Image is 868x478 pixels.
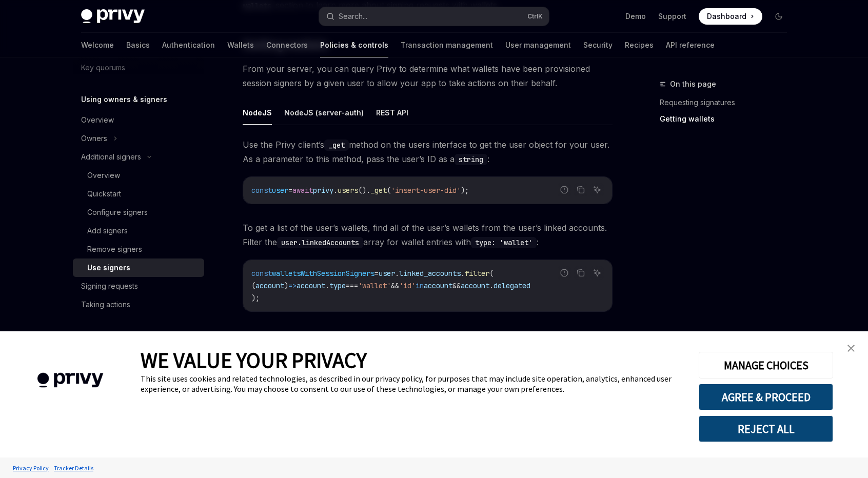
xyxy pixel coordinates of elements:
span: ); [251,293,260,303]
span: ) [284,281,288,290]
span: 'id' [399,281,416,290]
div: Use signers [87,262,130,274]
a: close banner [841,338,861,358]
button: Report incorrect code [558,266,571,280]
span: ); [461,186,469,195]
span: filter [465,269,489,278]
span: 'wallet' [358,281,391,290]
img: company logo [15,358,125,403]
a: Policies & controls [320,33,388,57]
span: type [329,281,346,290]
div: Quickstart [87,188,121,200]
button: Report incorrect code [558,183,571,196]
button: Copy the contents from the code block [574,183,587,196]
span: ( [387,186,391,195]
span: This constitutes the user’s wallets with session signers. Wallets with session signers will alway... [243,328,613,357]
button: Ask AI [590,266,604,280]
a: Taking actions [73,295,204,314]
span: => [288,281,297,290]
a: Demo [625,11,646,22]
span: linked_accounts [399,269,461,278]
div: Taking actions [81,298,130,311]
a: Requesting signatures [660,94,795,111]
span: To get a list of the user’s wallets, find all of the user’s wallets from the user’s linked accoun... [243,221,613,249]
a: Wallets [227,33,254,57]
code: user.linkedAccounts [277,237,363,248]
a: Getting wallets [660,111,795,127]
button: AGREE & PROCEED [699,384,833,410]
a: Use signers [73,258,204,277]
span: . [489,281,494,290]
a: Remove signers [73,240,204,258]
a: Add signers [73,222,204,240]
span: From your server, you can query Privy to determine what wallets have been provisioned session sig... [243,62,613,90]
span: const [251,269,272,278]
a: Privacy Policy [10,459,51,477]
span: = [374,269,379,278]
span: in [416,281,424,290]
button: REJECT ALL [699,415,833,442]
button: Ask AI [590,183,604,196]
div: Remove signers [87,243,142,255]
img: dark logo [81,9,145,24]
div: Signing requests [81,280,138,292]
span: (). [358,186,370,195]
span: ( [489,269,494,278]
div: Overview [81,114,114,126]
a: Authentication [162,33,215,57]
a: Transaction management [401,33,493,57]
a: Quickstart [73,185,204,203]
span: user [272,186,288,195]
span: const [251,186,272,195]
span: users [338,186,358,195]
span: Dashboard [707,11,746,22]
a: Dashboard [699,8,762,25]
a: Security [583,33,613,57]
span: 'insert-user-did' [391,186,461,195]
a: User management [505,33,571,57]
span: . [325,281,329,290]
img: close banner [847,345,855,352]
div: Additional signers [81,151,141,163]
span: await [292,186,313,195]
a: API reference [666,33,715,57]
a: Connectors [266,33,308,57]
span: account [461,281,489,290]
code: string [455,154,487,165]
a: Basics [126,33,150,57]
span: === [346,281,358,290]
button: NodeJS [243,101,272,125]
span: && [452,281,461,290]
span: user [379,269,395,278]
a: Tracker Details [51,459,96,477]
code: type: 'wallet' [471,237,537,248]
button: REST API [376,101,408,125]
span: WE VALUE YOUR PRIVACY [141,347,367,373]
button: Search...CtrlK [319,7,549,26]
button: Toggle dark mode [771,8,787,25]
div: Configure signers [87,206,148,218]
div: Search... [339,10,367,23]
span: walletsWithSessionSigners [272,269,374,278]
button: Copy the contents from the code block [574,266,587,280]
button: NodeJS (server-auth) [284,101,364,125]
h5: Key quorums [81,330,128,343]
span: On this page [670,78,716,90]
span: privy [313,186,333,195]
div: This site uses cookies and related technologies, as described in our privacy policy, for purposes... [141,373,683,394]
span: delegated [494,281,530,290]
span: account [255,281,284,290]
span: . [461,269,465,278]
span: Use the Privy client’s method on the users interface to get the user object for your user. As a p... [243,137,613,166]
a: Overview [73,111,204,129]
h5: Using owners & signers [81,93,167,106]
a: Configure signers [73,203,204,222]
span: account [424,281,452,290]
code: _get [324,140,349,151]
span: && [391,281,399,290]
a: Overview [73,166,204,185]
a: Support [658,11,686,22]
span: . [395,269,399,278]
div: Add signers [87,225,128,237]
a: Signing requests [73,277,204,295]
